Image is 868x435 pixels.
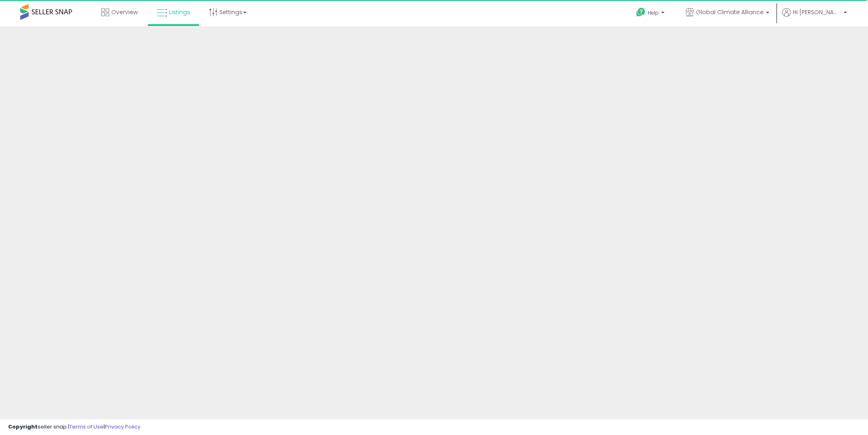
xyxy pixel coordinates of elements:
a: Hi [PERSON_NAME] [782,8,847,26]
i: Get Help [636,7,646,17]
span: Listings [169,8,190,16]
span: Global Climate Alliance [696,8,764,16]
span: Hi [PERSON_NAME] [793,8,841,16]
span: Help [648,9,659,16]
span: Overview [111,8,138,16]
a: Help [630,1,673,26]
